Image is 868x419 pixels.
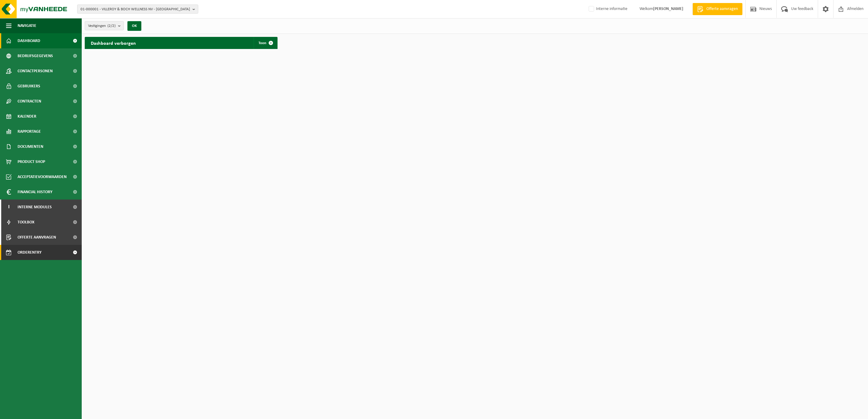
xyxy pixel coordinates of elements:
span: Bedrijfsgegevens [18,48,53,63]
span: Toolbox [18,215,35,230]
span: Product Shop [18,154,45,169]
h2: Dashboard verborgen [85,37,142,49]
strong: [PERSON_NAME] [653,7,683,11]
button: OK [127,21,141,31]
span: I [6,200,12,215]
span: Contactpersonen [18,63,53,79]
count: (2/2) [107,24,116,28]
a: Toon [254,37,277,49]
span: Gebruikers [18,79,40,94]
span: Dashboard [18,33,40,48]
span: Offerte aanvragen [705,6,739,12]
a: Offerte aanvragen [692,3,742,15]
button: 01-000001 - VILLEROY & BOCH WELLNESS NV - [GEOGRAPHIC_DATA] [77,5,198,14]
span: Orderentry Goedkeuring [18,245,68,260]
button: Vestigingen(2/2) [85,21,124,30]
span: Toon [258,41,266,45]
label: Interne informatie [587,5,627,14]
span: Acceptatievoorwaarden [18,169,67,184]
span: Rapportage [18,124,41,139]
span: Documenten [18,139,43,154]
span: Offerte aanvragen [18,230,56,245]
span: Navigatie [18,18,36,33]
span: 01-000001 - VILLEROY & BOCH WELLNESS NV - [GEOGRAPHIC_DATA] [81,5,190,14]
span: Vestigingen [88,21,116,31]
span: Interne modules [18,200,52,215]
span: Contracten [18,94,41,109]
span: Financial History [18,184,52,200]
span: Kalender [18,109,36,124]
